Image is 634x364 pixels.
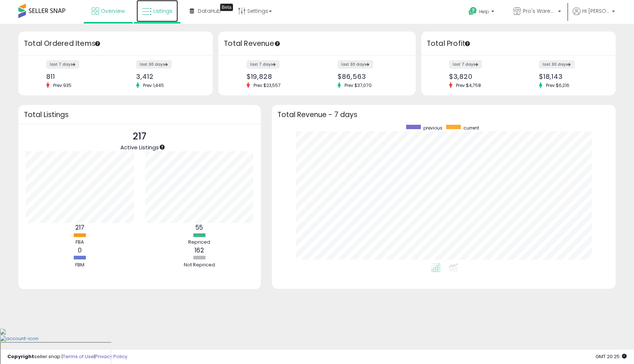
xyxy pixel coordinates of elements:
[94,40,101,47] div: Tooltip anchor
[24,112,255,117] h3: Total Listings
[539,73,603,80] div: $18,143
[58,262,102,269] div: FBM
[341,82,375,88] span: Prev: $37,070
[573,7,615,24] a: Hi [PERSON_NAME]
[250,82,284,88] span: Prev: $23,557
[427,39,610,49] h3: Total Profit
[542,82,573,88] span: Prev: $6,216
[46,73,110,80] div: 811
[582,7,610,15] span: Hi [PERSON_NAME]
[338,60,373,69] label: last 30 days
[463,1,502,24] a: Help
[58,239,102,246] div: FBA
[452,82,485,88] span: Prev: $4,758
[120,143,159,151] span: Active Listings
[247,73,311,80] div: $19,828
[449,73,513,80] div: $3,820
[198,7,221,15] span: DataHub
[423,125,442,131] span: previous
[50,82,75,88] span: Prev: 935
[539,60,575,69] label: last 30 days
[247,60,280,69] label: last 7 days
[479,8,489,15] span: Help
[136,60,172,69] label: last 30 days
[449,60,482,69] label: last 7 days
[523,7,556,15] span: Pro's Warehouse
[177,239,221,246] div: Repriced
[101,7,125,15] span: Overview
[463,125,479,131] span: current
[338,73,402,80] div: $86,563
[468,7,477,16] i: Get Help
[153,7,172,15] span: Listings
[224,39,410,49] h3: Total Revenue
[46,60,79,69] label: last 7 days
[159,144,165,150] div: Tooltip anchor
[196,223,203,232] b: 55
[139,82,168,88] span: Prev: 1,445
[464,40,471,47] div: Tooltip anchor
[75,223,84,232] b: 217
[194,246,204,255] b: 162
[177,262,221,269] div: Not Repriced
[274,40,281,47] div: Tooltip anchor
[24,39,207,49] h3: Total Ordered Items
[120,130,159,143] p: 217
[277,112,610,117] h3: Total Revenue - 7 days
[136,73,200,80] div: 3,412
[220,4,233,11] div: Tooltip anchor
[78,246,82,255] b: 0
